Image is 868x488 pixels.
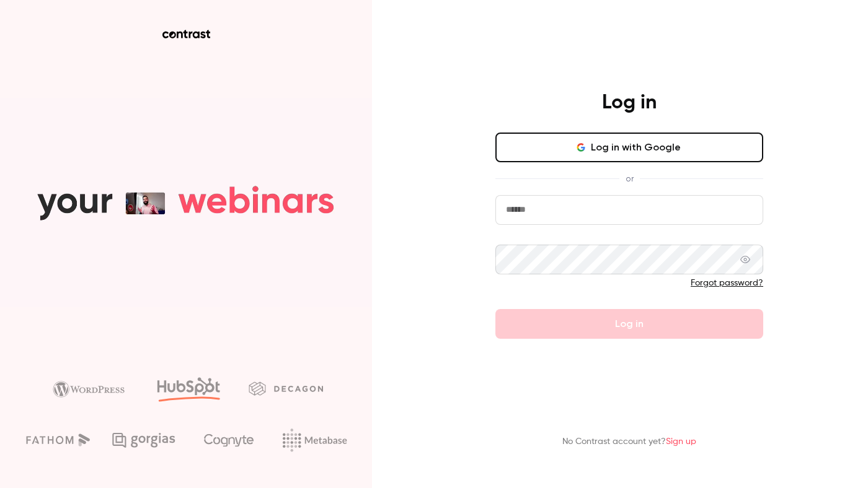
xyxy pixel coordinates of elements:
a: Sign up [666,437,696,446]
p: No Contrast account yet? [562,435,696,448]
button: Log in with Google [495,133,763,162]
a: Forgot password? [691,279,763,287]
span: or [619,172,640,185]
img: decagon [249,381,323,395]
h4: Log in [602,90,657,115]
